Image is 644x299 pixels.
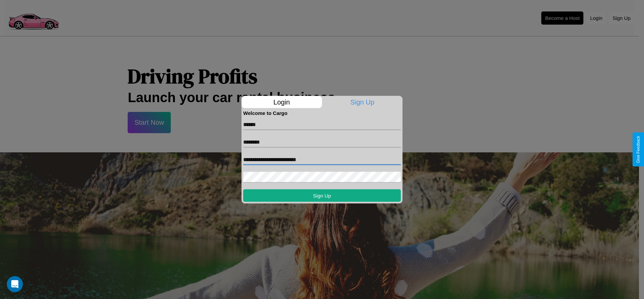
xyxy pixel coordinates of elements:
p: Login [241,96,322,108]
button: Sign Up [243,189,401,202]
p: Sign Up [322,96,403,108]
div: Give Feedback [636,136,641,163]
h4: Welcome to Cargo [243,110,401,116]
iframe: Intercom live chat [7,276,23,292]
